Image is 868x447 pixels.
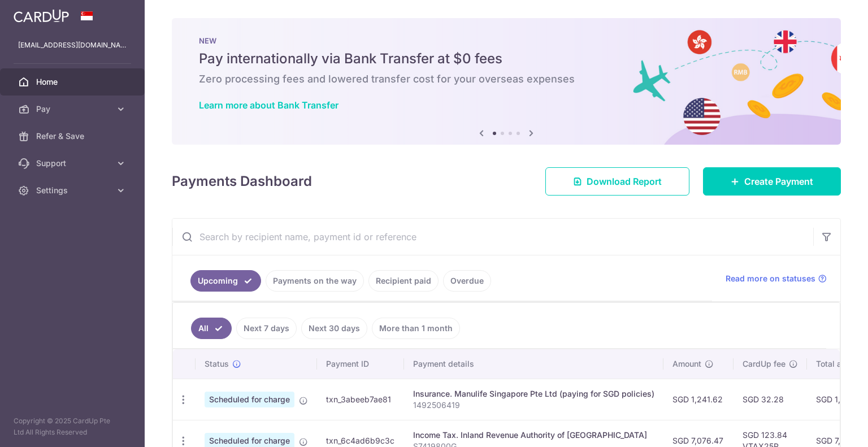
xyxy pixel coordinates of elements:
div: Insurance. Manulife Singapore Pte Ltd (paying for SGD policies) [413,388,654,400]
a: Read more on statuses [726,273,827,284]
span: Total amt. [816,358,853,370]
span: Create Payment [744,175,813,188]
img: CardUp [14,9,69,23]
a: Next 7 days [236,318,297,339]
p: 1492506419 [413,400,654,411]
a: Learn more about Bank Transfer [199,99,338,111]
p: [EMAIL_ADDRESS][DOMAIN_NAME] [18,40,127,51]
a: Next 30 days [301,318,367,339]
a: Upcoming [190,270,261,292]
span: Scheduled for charge [205,392,294,407]
span: Home [36,76,111,88]
th: Payment ID [317,349,404,379]
span: Settings [36,185,111,196]
a: More than 1 month [372,318,460,339]
a: Create Payment [703,167,841,196]
td: txn_3abeeb7ae81 [317,379,404,420]
div: Income Tax. Inland Revenue Authority of [GEOGRAPHIC_DATA] [413,429,654,441]
h5: Pay internationally via Bank Transfer at $0 fees [199,50,814,68]
a: Recipient paid [368,270,439,292]
input: Search by recipient name, payment id or reference [172,219,813,255]
span: CardUp fee [743,358,785,370]
h6: Zero processing fees and lowered transfer cost for your overseas expenses [199,72,814,86]
h4: Payments Dashboard [172,171,312,192]
span: Status [205,358,229,370]
span: Amount [672,358,701,370]
a: Download Report [545,167,689,196]
p: NEW [199,36,814,45]
th: Payment details [404,349,663,379]
td: SGD 32.28 [734,379,807,420]
span: Read more on statuses [726,273,815,284]
span: Refer & Save [36,131,111,142]
a: All [191,318,232,339]
span: Download Report [587,175,662,188]
td: SGD 1,241.62 [663,379,734,420]
span: Pay [36,103,111,115]
a: Overdue [443,270,491,292]
span: Support [36,158,111,169]
a: Payments on the way [266,270,364,292]
img: Bank transfer banner [172,18,841,145]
